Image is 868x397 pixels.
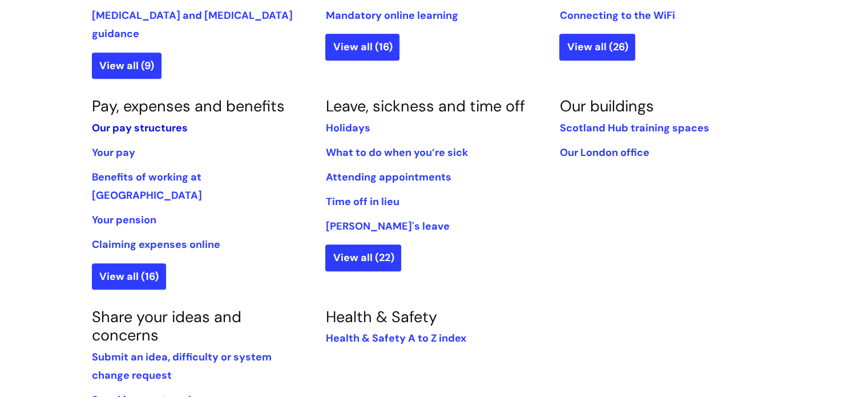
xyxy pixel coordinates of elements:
a: Mandatory online learning [325,9,458,22]
a: Health & Safety A to Z index [325,331,466,345]
a: Health & Safety [325,307,437,327]
a: View all (22) [325,244,401,271]
a: [PERSON_NAME]'s leave [325,219,449,233]
a: Your pay [92,146,135,159]
a: Connecting to the WiFi [559,9,675,22]
a: Our London office [559,146,649,159]
a: View all (9) [92,53,162,79]
a: Holidays [325,121,370,135]
a: Time off in lieu [325,195,399,208]
a: View all (16) [92,263,166,290]
a: [MEDICAL_DATA] and [MEDICAL_DATA] guidance [92,9,293,41]
a: Leave, sickness and time off [325,96,524,116]
a: Attending appointments [325,170,451,184]
a: Scotland Hub training spaces [559,121,709,135]
a: Your pension [92,213,156,227]
a: Pay, expenses and benefits [92,96,285,116]
a: Benefits of working at [GEOGRAPHIC_DATA] [92,170,202,202]
a: Our pay structures [92,121,188,135]
a: View all (26) [559,34,635,60]
a: Claiming expenses online [92,238,220,251]
a: Submit an idea, difficulty or system change request [92,350,272,382]
a: View all (16) [325,34,399,60]
a: Our buildings [559,96,653,116]
a: What to do when you’re sick [325,146,467,159]
a: Share your ideas and concerns [92,307,241,345]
